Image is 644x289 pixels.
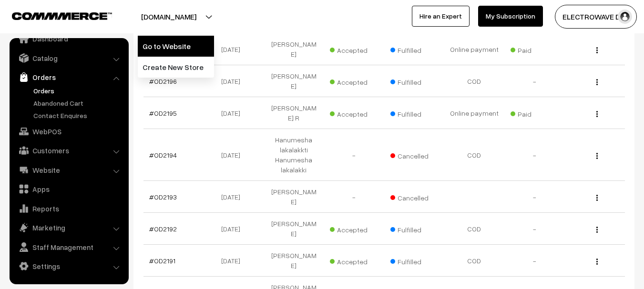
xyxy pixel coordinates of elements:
img: Menu [596,153,598,159]
td: [DATE] [204,65,264,97]
a: Orders [12,69,125,86]
td: Online payment [444,33,504,65]
a: Settings [12,258,125,275]
td: Hanumesha lakalakkti Hanumesha lakalakki [264,129,324,181]
td: [PERSON_NAME] [264,181,324,213]
span: Accepted [330,107,378,119]
td: [DATE] [204,245,264,277]
a: Staff Management [12,239,125,256]
span: Fulfilled [390,222,438,235]
span: Fulfilled [390,43,438,55]
img: Menu [596,195,598,201]
td: - [324,129,384,181]
td: COD [444,213,504,245]
td: - [504,129,564,181]
a: Catalog [12,50,125,67]
a: Abandoned Cart [31,98,125,108]
a: Create New Store [138,57,214,78]
a: Go to Website [138,36,214,57]
img: user [618,10,632,24]
td: [PERSON_NAME] [264,65,324,97]
button: [DOMAIN_NAME] [108,5,230,29]
img: Menu [596,259,598,265]
img: Menu [596,79,598,85]
td: [PERSON_NAME] [264,33,324,65]
td: [DATE] [204,213,264,245]
td: [DATE] [204,181,264,213]
td: - [504,213,564,245]
td: [PERSON_NAME] R [264,97,324,129]
span: Fulfilled [390,75,438,87]
td: [DATE] [204,129,264,181]
a: #OD2195 [149,109,177,117]
td: [PERSON_NAME] [264,213,324,245]
img: Menu [596,111,598,117]
span: Fulfilled [390,254,438,267]
img: COMMMERCE [12,12,112,20]
td: [PERSON_NAME] [264,245,324,277]
a: Reports [12,200,125,217]
a: #OD2196 [149,77,177,85]
a: Website [12,161,125,179]
img: Menu [596,47,598,53]
td: COD [444,65,504,97]
td: COD [444,129,504,181]
span: Cancelled [390,190,438,203]
button: ELECTROWAVE DE… [555,5,637,29]
a: COMMMERCE [12,10,95,21]
a: #OD2193 [149,193,177,201]
span: Cancelled [390,149,438,161]
td: - [504,245,564,277]
img: Menu [596,227,598,233]
td: [DATE] [204,97,264,129]
td: Online payment [444,97,504,129]
span: Paid [511,107,558,119]
a: Apps [12,180,125,198]
a: Dashboard [12,30,125,47]
td: - [504,181,564,213]
span: Accepted [330,43,378,55]
a: Contact Enquires [31,110,125,120]
a: My Subscription [478,6,543,27]
a: Hire an Expert [412,6,470,27]
a: Orders [31,86,125,96]
td: COD [444,245,504,277]
a: #OD2191 [149,257,175,265]
a: #OD2194 [149,151,177,159]
a: Customers [12,142,125,159]
span: Fulfilled [390,107,438,119]
a: #OD2192 [149,225,177,233]
a: Marketing [12,219,125,236]
span: Accepted [330,222,378,235]
td: - [324,181,384,213]
span: Accepted [330,254,378,267]
a: WebPOS [12,123,125,140]
span: Accepted [330,75,378,87]
span: Paid [511,43,558,55]
td: - [504,65,564,97]
td: [DATE] [204,33,264,65]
